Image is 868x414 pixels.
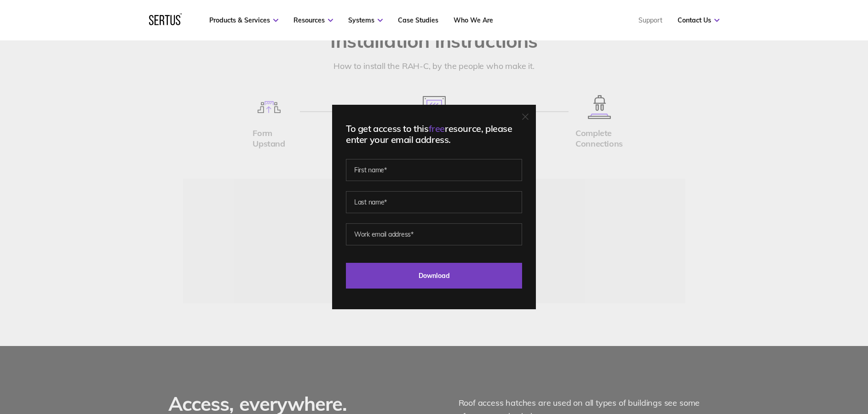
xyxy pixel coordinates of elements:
a: Who We Are [454,16,493,24]
span: free [429,123,445,134]
div: To get access to this resource, please enter your email address. [346,123,522,145]
a: Support [638,16,662,24]
a: Resources [293,16,333,24]
input: Work email address* [346,223,522,245]
a: Products & Services [209,16,278,24]
iframe: Chat Widget [822,370,868,414]
a: Systems [348,16,383,24]
input: Last name* [346,191,522,213]
a: Contact Us [678,16,719,24]
input: First name* [346,159,522,181]
a: Case Studies [398,16,438,24]
input: Download [346,263,522,289]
